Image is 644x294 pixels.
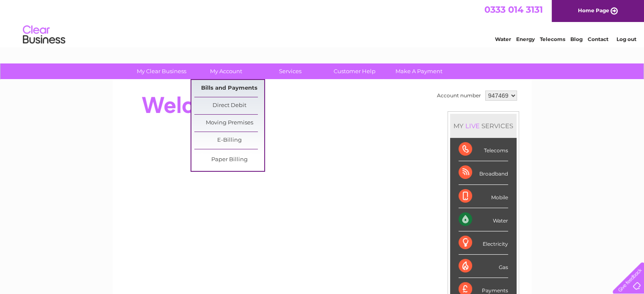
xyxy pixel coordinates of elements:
a: Blog [570,36,583,42]
div: Telecoms [459,138,508,161]
div: Water [459,208,508,231]
div: LIVE [464,122,481,130]
a: Direct Debit [194,97,264,114]
a: Water [495,36,511,42]
div: Electricity [459,231,508,255]
a: 0333 014 3131 [484,4,543,15]
a: Make A Payment [384,63,454,79]
a: Bills and Payments [194,80,264,97]
a: Log out [616,36,636,42]
a: Customer Help [320,63,390,79]
a: My Account [191,63,261,79]
a: E-Billing [194,132,264,149]
a: My Clear Business [127,63,196,79]
a: Contact [588,36,608,42]
div: Mobile [459,185,508,208]
a: Moving Premises [194,115,264,132]
td: Account number [435,88,483,103]
div: Clear Business is a trading name of Verastar Limited (registered in [GEOGRAPHIC_DATA] No. 3667643... [122,5,522,41]
img: logo.png [22,22,66,48]
a: Telecoms [540,36,565,42]
div: Broadband [459,161,508,184]
a: Energy [516,36,535,42]
div: Gas [459,255,508,278]
a: Paper Billing [194,151,264,168]
div: MY SERVICES [450,114,517,138]
a: Services [255,63,325,79]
